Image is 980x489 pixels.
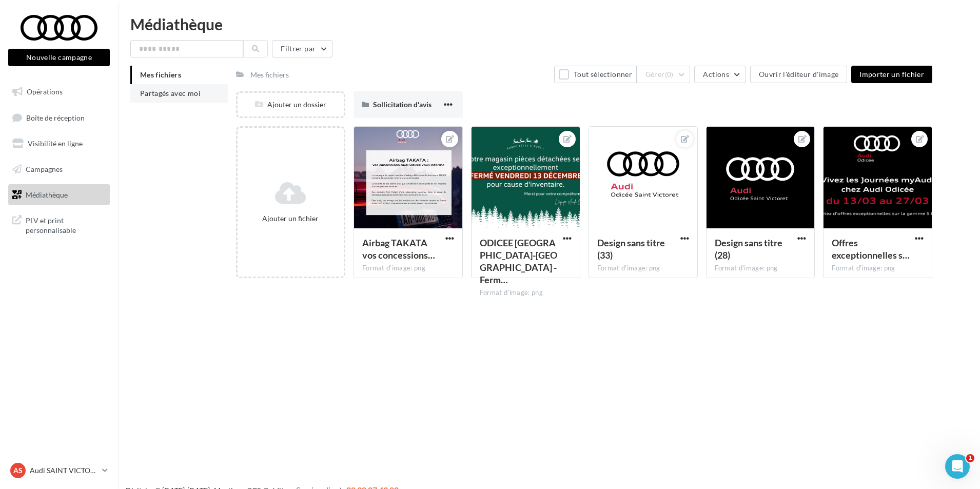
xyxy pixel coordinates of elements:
span: (0) [665,70,674,79]
span: AS [13,465,23,476]
div: Ajouter un dossier [238,100,344,110]
span: Actions [703,70,729,79]
a: Opérations [6,81,112,103]
a: AS Audi SAINT VICTORET [8,461,110,480]
a: Visibilité en ligne [6,133,112,154]
a: Campagnes [6,159,112,180]
span: Mes fichiers [140,70,181,79]
div: Format d'image: png [597,264,689,273]
span: Airbag TAKATA vos concessions Audi Odicée vous informe [362,237,435,261]
span: Partagés avec moi [140,89,201,97]
div: Mes fichiers [250,70,289,80]
span: Design sans titre (28) [715,237,782,261]
span: Sollicitation d'avis [373,100,432,109]
div: Format d'image: png [362,264,454,273]
button: Gérer(0) [637,66,691,83]
button: Tout sélectionner [554,66,636,83]
span: Boîte de réception [26,113,85,122]
p: Audi SAINT VICTORET [30,465,98,476]
a: PLV et print personnalisable [6,209,112,240]
span: Opérations [27,87,63,96]
div: Ajouter un fichier [242,213,340,224]
button: Filtrer par [272,40,332,57]
span: Campagnes [26,165,63,173]
div: Format d'image: png [480,288,572,298]
span: PLV et print personnalisable [26,213,106,236]
div: Format d'image: png [832,264,924,273]
span: Importer un fichier [859,70,924,79]
span: Design sans titre (33) [597,237,665,261]
button: Ouvrir l'éditeur d'image [750,66,847,83]
span: Visibilité en ligne [28,139,83,148]
a: Médiathèque [6,184,112,206]
div: Format d'image: png [715,264,807,273]
span: ODICEE Aix-Marseille-St Vic - Fermeture inventaire 2024-3 [480,237,557,285]
span: Médiathèque [26,190,68,199]
button: Nouvelle campagne [8,49,110,66]
button: Importer un fichier [851,66,932,83]
span: Offres exceptionnelles sur la gamme S line [832,237,910,261]
a: Boîte de réception [6,107,112,129]
div: Médiathèque [130,16,968,32]
span: 1 [966,454,974,462]
button: Actions [694,66,746,83]
iframe: Intercom live chat [945,454,970,479]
